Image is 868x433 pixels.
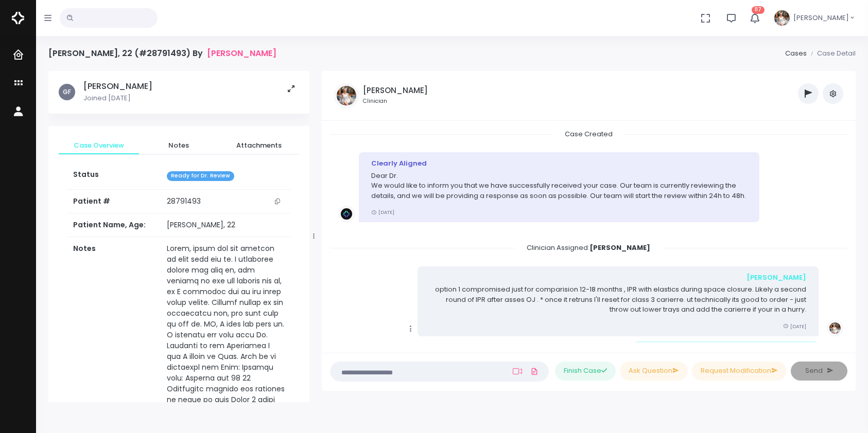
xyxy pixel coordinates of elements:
[511,367,524,375] a: Add Loom Video
[207,48,276,58] a: [PERSON_NAME]
[67,213,161,237] th: Patient Name, Age:
[363,86,428,95] h5: [PERSON_NAME]
[161,190,291,213] td: 28791493
[83,93,152,103] p: Joined [DATE]
[514,240,663,256] span: Clinician Assigned:
[83,81,152,92] h5: [PERSON_NAME]
[227,140,291,151] span: Attachments
[620,362,688,381] button: Ask Question
[48,48,276,58] h4: [PERSON_NAME], 22 (#28791493) By
[773,9,791,27] img: Header Avatar
[371,171,748,201] p: Dear Dr. We would like to inform you that we have successfully received your case. Our team is cu...
[161,213,291,237] td: [PERSON_NAME], 22
[430,273,806,283] div: [PERSON_NAME]
[785,48,807,58] a: Cases
[528,362,541,381] a: Add Files
[67,189,161,213] th: Patient #
[371,209,394,215] small: [DATE]
[48,71,309,402] div: scrollable content
[555,362,616,381] button: Finish Case
[167,171,234,181] span: Ready for Dr. Review
[692,362,787,381] button: Request Modification
[67,140,131,151] span: Case Overview
[330,129,847,342] div: scrollable content
[589,243,650,252] b: [PERSON_NAME]
[552,126,625,142] span: Case Created
[752,6,765,14] span: 117
[807,48,856,59] li: Case Detail
[783,323,806,330] small: [DATE]
[363,97,428,105] small: Clinician
[59,84,75,100] span: GF
[793,13,849,23] span: [PERSON_NAME]
[147,140,211,151] span: Notes
[67,163,161,189] th: Status
[430,284,806,315] p: option 1 compromised just for comparision 12-18 months , IPR with elastics during space closure. ...
[12,7,24,29] img: Logo Horizontal
[371,158,748,169] div: Clearly Aligned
